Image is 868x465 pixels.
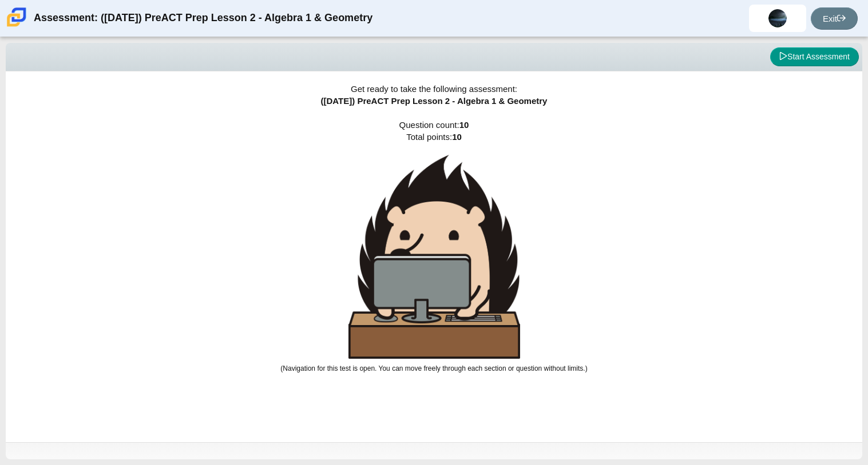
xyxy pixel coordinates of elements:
button: Start Assessment [770,47,859,67]
div: Assessment: ([DATE]) PreACT Prep Lesson 2 - Algebra 1 & Geometry [34,5,372,32]
small: (Navigation for this test is open. You can move freely through each section or question without l... [280,364,587,372]
b: 10 [459,120,469,130]
a: Carmen School of Science & Technology [5,21,29,31]
span: Get ready to take the following assessment: [351,84,517,94]
a: Exit [811,7,858,30]
img: Carmen School of Science & Technology [5,5,29,29]
img: angel.mondragon.Q18F0h [768,9,787,27]
b: 10 [452,132,462,142]
img: hedgehog-behind-computer-large.png [348,155,520,359]
span: Question count: Total points: [280,120,587,372]
span: ([DATE]) PreACT Prep Lesson 2 - Algebra 1 & Geometry [321,96,548,106]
